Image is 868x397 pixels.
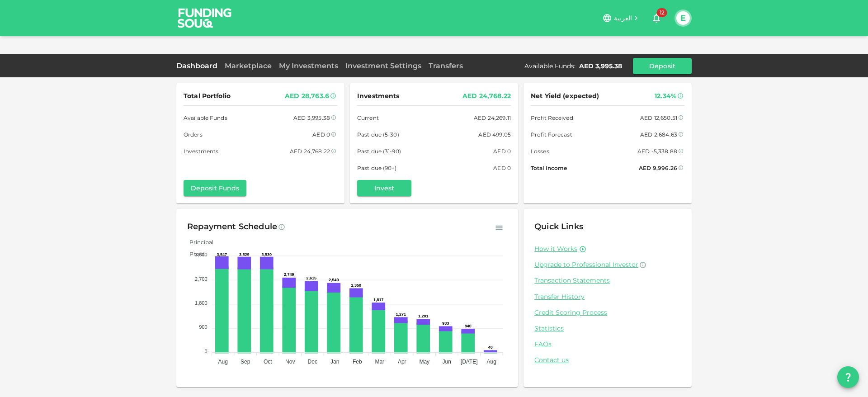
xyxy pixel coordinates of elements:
[640,113,677,123] div: AED 12,650.51
[184,147,218,156] span: Investments
[461,359,478,365] tspan: [DATE]
[837,366,859,388] button: question
[534,356,681,364] a: Contact us
[184,90,231,102] span: Total Portfolio
[493,147,511,156] div: AED 0
[531,130,572,139] span: Profit Forecast
[184,180,246,196] button: Deposit Funds
[357,163,397,173] span: Past due (90+)
[357,90,399,102] span: Investments
[204,349,207,354] tspan: 0
[579,61,622,71] div: AED 3,995.38
[308,359,317,365] tspan: Dec
[330,359,339,365] tspan: Jan
[290,147,330,156] div: AED 24,768.22
[462,90,511,102] div: AED 24,768.22
[534,222,583,232] span: Quick Links
[218,359,228,365] tspan: Aug
[640,130,677,139] div: AED 2,684.63
[357,113,379,123] span: Current
[534,293,681,301] a: Transfer History
[398,359,406,365] tspan: Apr
[264,359,272,365] tspan: Oct
[534,260,681,269] a: Upgrade to Professional Investor
[293,113,330,123] div: AED 3,995.38
[195,300,208,306] tspan: 1,800
[357,130,399,139] span: Past due (5-30)
[184,113,227,123] span: Available Funds
[534,308,681,317] a: Credit Scoring Process
[474,113,511,123] div: AED 24,269.11
[534,260,638,269] span: Upgrade to Professional Investor
[443,359,451,365] tspan: Jun
[195,276,208,282] tspan: 2,700
[357,147,401,156] span: Past due (31-90)
[176,61,221,70] a: Dashboard
[531,147,549,156] span: Losses
[183,250,205,257] span: Profit
[487,359,496,365] tspan: Aug
[534,324,681,333] a: Statistics
[478,130,511,139] div: AED 499.05
[184,130,203,139] span: Orders
[342,61,425,70] a: Investment Settings
[534,276,681,285] a: Transaction Statements
[195,252,208,257] tspan: 3,600
[275,61,342,70] a: My Investments
[633,58,692,74] button: Deposit
[241,359,250,365] tspan: Sep
[534,245,577,253] a: How it Works
[419,359,429,365] tspan: May
[375,359,384,365] tspan: Mar
[614,14,632,22] span: العربية
[285,90,329,102] div: AED 28,763.6
[221,61,275,70] a: Marketplace
[312,130,330,139] div: AED 0
[534,340,681,349] a: FAQs
[639,163,677,173] div: AED 9,996.26
[493,163,511,173] div: AED 0
[183,239,213,246] span: Principal
[531,113,573,123] span: Profit Received
[353,359,362,365] tspan: Feb
[199,324,207,330] tspan: 900
[285,359,295,365] tspan: Nov
[425,61,467,70] a: Transfers
[676,11,690,25] button: E
[524,61,576,71] div: Available Funds :
[637,147,677,156] div: AED -5,338.88
[531,163,567,173] span: Total Income
[357,180,411,196] button: Invest
[187,220,277,234] div: Repayment Schedule
[531,90,599,102] span: Net Yield (expected)
[655,90,676,102] div: 12.34%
